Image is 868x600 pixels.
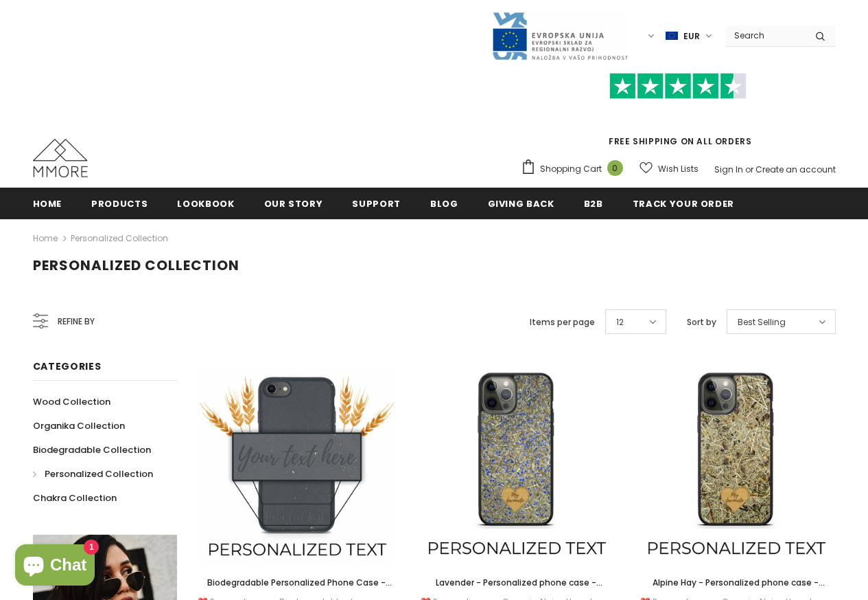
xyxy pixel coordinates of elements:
input: Search Site [726,25,805,45]
a: Wish Lists [640,157,699,181]
a: Home [33,230,58,247]
iframe: Customer reviews powered by Trustpilot [521,99,836,135]
span: Wish Lists [658,162,699,176]
inbox-online-store-chat: Shopify online store chat [11,544,99,589]
span: Personalized Collection [33,256,239,275]
span: EUR [683,30,700,43]
a: Chakra Collection [33,486,117,510]
span: Home [33,197,62,210]
span: 0 [607,160,623,176]
a: Create an account [755,164,836,175]
img: MMORE Cases [33,139,88,177]
a: Personalized Collection [71,232,168,244]
a: support [352,188,401,219]
a: Our Story [264,188,323,219]
a: Products [91,188,148,219]
a: Sign In [714,164,743,175]
a: Home [33,188,62,219]
span: Best Selling [738,315,786,329]
a: Shopping Cart 0 [521,159,630,179]
a: Biodegradable Collection [33,438,151,462]
label: Sort by [687,315,716,329]
span: Giving back [488,197,554,210]
a: Javni Razpis [491,30,629,41]
span: Refine by [58,314,95,329]
a: Giving back [488,188,554,219]
a: Biodegradable Personalized Phone Case - Black [198,575,397,590]
span: or [745,164,753,175]
span: Shopping Cart [540,162,602,176]
span: Lookbook [177,197,234,210]
span: Track your order [633,197,734,210]
a: Lavender - Personalized phone case - Personalized gift [417,575,616,590]
span: Biodegradable Collection [33,443,151,456]
a: Blog [430,188,458,219]
span: Blog [430,197,458,210]
span: Categories [33,359,102,373]
a: B2B [584,188,603,219]
a: Personalized Collection [33,462,153,486]
img: Trust Pilot Stars [609,73,747,100]
span: Our Story [264,197,323,210]
span: support [352,197,401,210]
a: Wood Collection [33,390,110,414]
span: B2B [584,197,603,210]
span: 12 [616,315,624,329]
span: Wood Collection [33,395,110,408]
img: Javni Razpis [491,11,629,61]
span: Products [91,197,148,210]
span: Chakra Collection [33,491,117,504]
span: FREE SHIPPING ON ALL ORDERS [521,79,836,147]
a: Track your order [633,188,734,219]
a: Organika Collection [33,414,125,438]
label: Items per page [530,315,595,329]
span: Organika Collection [33,419,125,432]
span: Personalized Collection [45,467,153,480]
a: Lookbook [177,188,234,219]
a: Alpine Hay - Personalized phone case - Personalized gift [637,575,836,590]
